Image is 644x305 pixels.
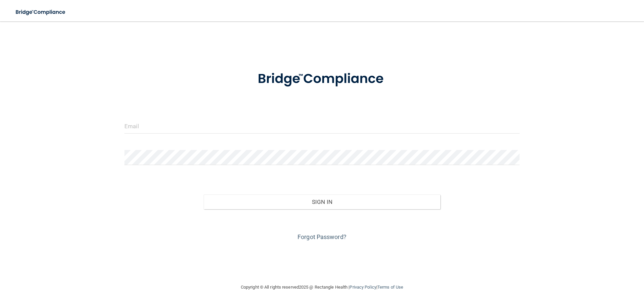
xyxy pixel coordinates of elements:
[298,233,346,240] a: Forgot Password?
[204,195,441,209] button: Sign In
[200,277,444,298] div: Copyright © All rights reserved 2025 @ Rectangle Health | |
[244,62,400,96] img: bridge_compliance_login_screen.278c3ca4.svg
[10,5,72,19] img: bridge_compliance_login_screen.278c3ca4.svg
[350,285,376,290] a: Privacy Policy
[377,285,403,290] a: Terms of Use
[124,119,520,134] input: Email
